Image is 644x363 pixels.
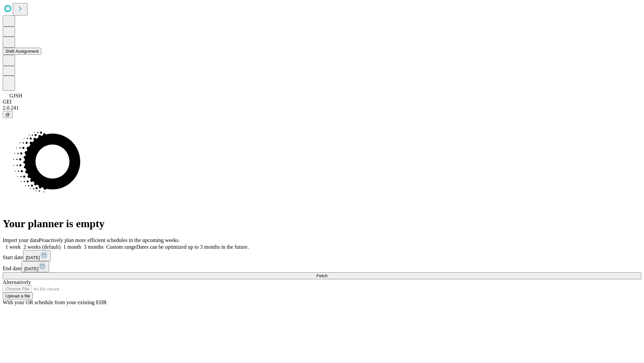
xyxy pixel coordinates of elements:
[3,250,641,261] div: Start date
[3,272,641,279] button: Fetch
[3,217,641,230] h1: Your planner is empty
[26,255,40,260] span: [DATE]
[3,279,31,285] span: Alternatively
[63,244,81,250] span: 1 month
[84,244,104,250] span: 3 months
[9,93,22,98] span: GJSH
[3,105,641,111] div: 2.0.241
[3,237,39,243] span: Import your data
[23,250,51,261] button: [DATE]
[3,99,641,105] div: GEI
[136,244,249,250] span: Dates can be optimized up to 3 months in the future.
[3,261,641,272] div: End date
[24,266,38,271] span: [DATE]
[106,244,136,250] span: Custom range
[21,261,49,272] button: [DATE]
[3,299,107,305] span: With your OR schedule from your existing EHR
[316,273,327,278] span: Fetch
[39,237,180,243] span: Proactively plan more efficient schedules in the upcoming weeks.
[3,111,13,118] button: @
[3,292,33,299] button: Upload a file
[3,48,41,55] button: Shift Assignment
[5,244,21,250] span: 1 week
[23,244,61,250] span: 2 weeks (default)
[5,112,10,117] span: @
